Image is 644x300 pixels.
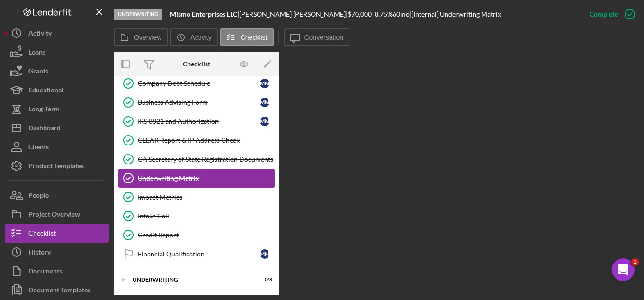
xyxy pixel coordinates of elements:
[170,28,217,46] button: Activity
[138,212,274,220] div: Intake Call
[28,186,49,207] div: People
[631,258,639,266] span: 1
[118,112,275,131] a: IRS 8821 and AuthorizationMM
[114,9,162,20] div: Underwriting
[239,10,348,18] div: [PERSON_NAME] [PERSON_NAME] |
[138,250,260,258] div: Financial Qualification
[170,10,239,18] div: |
[304,34,344,41] label: Conversation
[5,224,109,243] button: Checklist
[138,231,274,239] div: Credit Report
[118,245,275,264] a: Financial QualificationMM
[5,62,109,81] button: Grants
[118,74,275,93] a: Company Debt ScheduleMM
[28,81,63,102] div: Educational
[5,100,109,118] button: Long-Term
[170,10,237,18] b: Mismo Enterprises LLC
[118,188,275,207] a: Impact Metrics
[28,24,52,45] div: Activity
[5,24,109,43] button: Activity
[28,224,56,245] div: Checklist
[260,117,269,126] div: M M
[5,243,109,262] button: History
[118,131,275,150] a: CLEAR Report & IP Address Check
[260,98,269,107] div: M M
[260,249,269,259] div: M M
[590,5,618,24] div: Complete
[118,226,275,245] a: Credit Report
[5,186,109,205] button: People
[5,81,109,100] button: Educational
[410,10,501,18] div: | [Internal] Underwriting Matrix
[612,258,635,281] iframe: Intercom live chat
[138,155,274,163] div: CA Secretary of State Registration Documents
[348,10,372,18] span: $70,000
[260,79,269,88] div: M M
[138,174,274,182] div: Underwriting Matrix
[118,93,275,112] a: Business Advising FormMM
[28,100,60,121] div: Long-Term
[28,205,80,226] div: Project Overview
[375,10,393,18] div: 8.75 %
[118,150,275,169] a: CA Secretary of State Registration Documents
[134,34,161,41] label: Overview
[5,43,109,62] button: Loans
[138,193,274,201] div: Impact Metrics
[28,118,61,140] div: Dashboard
[138,136,274,144] div: CLEAR Report & IP Address Check
[28,137,49,159] div: Clients
[5,137,109,156] button: Clients
[28,62,48,83] div: Grants
[138,80,260,87] div: Company Debt Schedule
[5,118,109,137] button: Dashboard
[220,28,274,46] button: Checklist
[190,34,211,41] label: Activity
[5,281,109,300] button: Document Templates
[284,28,350,46] button: Conversation
[183,60,210,68] div: Checklist
[5,205,109,224] button: Project Overview
[138,118,260,125] div: IRS 8821 and Authorization
[28,156,84,178] div: Product Templates
[5,156,109,175] button: Product Templates
[5,262,109,281] button: Documents
[580,5,639,24] button: Complete
[118,169,275,188] a: Underwriting Matrix
[114,28,168,46] button: Overview
[28,43,45,64] div: Loans
[28,262,62,283] div: Documents
[133,277,249,282] div: Underwriting
[241,34,268,41] label: Checklist
[393,10,410,18] div: 60 mo
[28,243,51,264] div: History
[118,207,275,226] a: Intake Call
[138,99,260,106] div: Business Advising Form
[255,277,272,282] div: 0 / 8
